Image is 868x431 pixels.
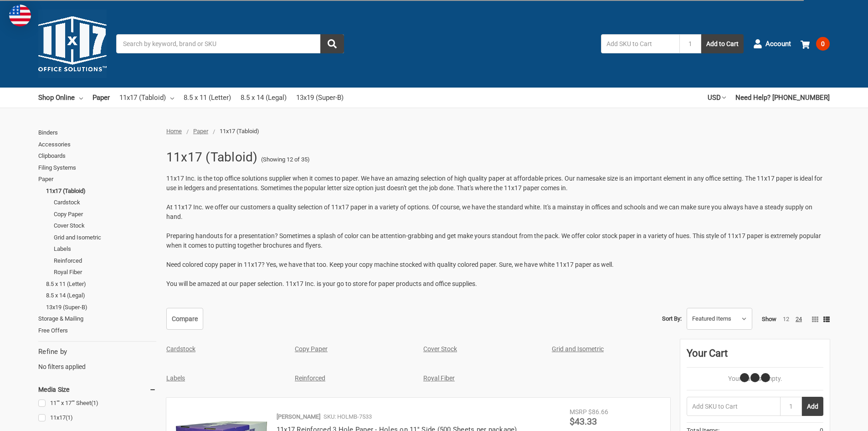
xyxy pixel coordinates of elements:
a: 12 [783,316,789,322]
div: MSRP [570,407,587,417]
a: Filing Systems [38,162,156,174]
span: Need colored copy paper in 11x17? Yes, we have that too. Keep your copy machine stocked with qual... [166,261,614,268]
a: Grid and Isometric [54,232,156,244]
a: 11x17 [38,412,156,424]
a: 11x17 (Tabloid) [119,88,174,108]
a: Cover Stock [423,345,457,353]
span: $86.66 [588,408,608,415]
a: 8.5 x 14 (Legal) [241,88,287,108]
a: 8.5 x 14 (Legal) [46,290,156,301]
button: Add [802,397,823,416]
p: Your Cart Is Empty. [687,374,823,384]
a: Reinforced [295,374,325,382]
a: Copy Paper [54,208,156,220]
a: Storage & Mailing [38,313,156,325]
a: 11x17 (Tabloid) [46,185,156,197]
div: Your Cart [687,346,823,368]
span: 0 [816,37,830,51]
button: Add to Cart [701,34,744,53]
a: 13x19 (Super-B) [296,88,344,108]
a: Paper [92,88,110,108]
a: Home [166,128,182,135]
a: Clipboards [38,150,156,162]
div: No filters applied [38,347,156,371]
a: 8.5 x 11 (Letter) [46,278,156,290]
span: (1) [91,400,98,406]
a: Accessories [38,139,156,151]
a: 11"" x 17"" Sheet [38,397,156,410]
a: Labels [54,243,156,255]
a: Compare [166,308,203,330]
a: Cover Stock [54,220,156,232]
p: SKU: HOLMB-7533 [324,412,372,421]
a: Shop Online [38,88,83,108]
a: Cardstock [54,197,156,208]
a: Paper [193,128,208,135]
h1: 11x17 (Tabloid) [166,145,258,169]
input: Add SKU to Cart [601,34,679,53]
img: 11x17.com [38,10,107,78]
span: 11x17 Inc. is the top office solutions supplier when it comes to paper. We have an amazing select... [166,175,822,192]
a: Royal Fiber [423,374,455,382]
a: Labels [166,374,185,382]
span: $43.33 [570,416,597,427]
a: Royal Fiber [54,266,156,278]
a: 0 [801,32,830,56]
a: Cardstock [166,345,195,353]
span: (1) [66,414,73,421]
a: USD [708,88,726,108]
a: Binders [38,127,156,139]
a: 24 [796,316,802,322]
h5: Media Size [38,384,156,395]
input: Search by keyword, brand or SKU [116,34,344,53]
p: [PERSON_NAME] [277,412,320,421]
a: Grid and Isometric [552,345,604,353]
span: (Showing 12 of 35) [261,155,310,164]
a: Copy Paper [295,345,328,353]
span: Account [765,39,791,49]
span: At 11x17 Inc. we offer our customers a quality selection of 11x17 paper in a variety of options. ... [166,203,812,220]
a: Paper [38,173,156,185]
span: Show [762,316,776,322]
img: duty and tax information for United States [9,5,31,26]
h5: Refine by [38,347,156,357]
span: Preparing handouts for a presentation? Sometimes a splash of color can be attention-grabbing and ... [166,232,821,249]
a: 8.5 x 11 (Letter) [184,88,231,108]
a: 13x19 (Super-B) [46,301,156,313]
span: You will be amazed at our paper selection. 11x17 Inc. is your go to store for paper products and ... [166,280,477,287]
label: Sort By: [662,312,682,326]
a: Need Help? [PHONE_NUMBER] [735,88,830,108]
a: Free Offers [38,325,156,337]
input: Add SKU to Cart [687,397,780,416]
a: Reinforced [54,255,156,267]
a: Account [753,32,791,56]
span: 11x17 (Tabloid) [220,128,259,135]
